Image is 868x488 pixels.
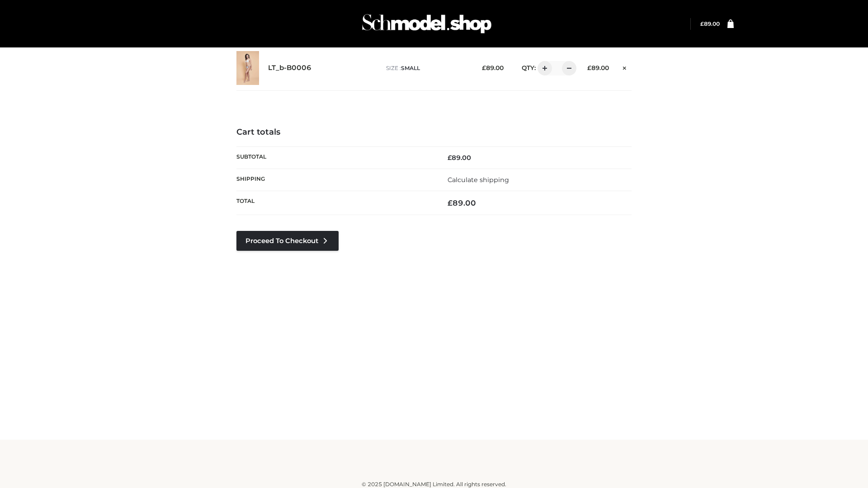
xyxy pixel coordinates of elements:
a: £89.00 [700,20,720,27]
bdi: 89.00 [448,154,471,162]
a: Proceed to Checkout [236,231,339,251]
th: Subtotal [236,146,434,169]
bdi: 89.00 [448,198,476,207]
bdi: 89.00 [700,20,720,27]
bdi: 89.00 [587,64,609,71]
a: Remove this item [618,61,632,73]
span: SMALL [401,65,420,71]
div: QTY: [513,61,573,75]
p: size : [386,64,468,72]
h4: Cart totals [236,127,632,137]
th: Total [236,191,434,215]
img: Schmodel Admin 964 [359,6,495,42]
span: £ [482,64,486,71]
th: Shipping [236,169,434,191]
span: £ [448,198,453,207]
span: £ [700,20,704,27]
bdi: 89.00 [482,64,504,71]
a: Calculate shipping [448,176,509,184]
a: LT_b-B0006 [268,64,311,72]
span: £ [448,154,452,162]
span: £ [587,64,591,71]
